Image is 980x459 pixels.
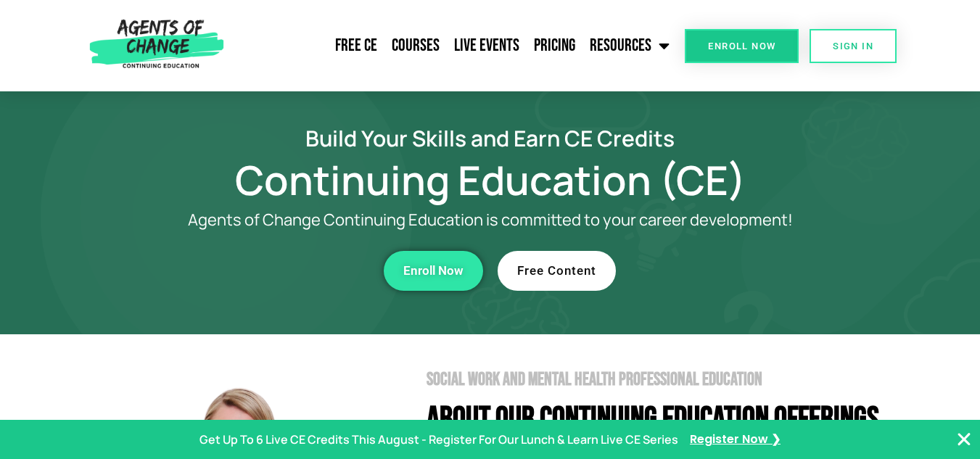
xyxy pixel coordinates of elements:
[955,431,973,448] button: Close Banner
[833,41,873,51] span: SIGN IN
[384,28,447,64] a: Courses
[685,29,799,63] a: Enroll Now
[427,371,904,389] h2: Social Work and Mental Health Professional Education
[708,41,775,51] span: Enroll Now
[427,403,904,436] h4: About Our Continuing Education Offerings
[690,429,781,450] a: Register Now ❯
[403,265,464,277] span: Enroll Now
[77,128,904,149] h2: Build Your Skills and Earn CE Credits
[384,251,483,291] a: Enroll Now
[77,163,904,197] h1: Continuing Education (CE)
[582,28,677,64] a: Resources
[447,28,527,64] a: Live Events
[810,29,897,63] a: SIGN IN
[527,28,582,64] a: Pricing
[199,429,678,450] p: Get Up To 6 Live CE Credits This August - Register For Our Lunch & Learn Live CE Series
[135,211,846,229] p: Agents of Change Continuing Education is committed to your career development!
[517,265,596,277] span: Free Content
[328,28,384,64] a: Free CE
[498,251,616,291] a: Free Content
[230,28,678,64] nav: Menu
